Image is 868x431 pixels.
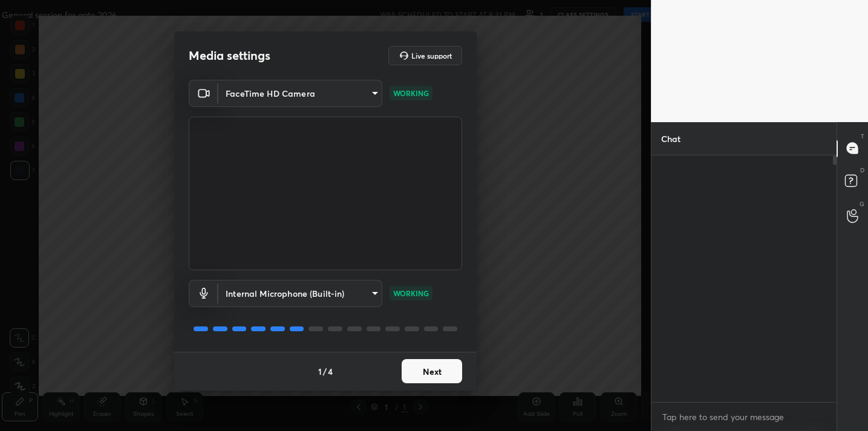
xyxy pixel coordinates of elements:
[323,365,327,378] h4: /
[393,88,429,99] p: WORKING
[411,52,452,59] h5: Live support
[218,280,382,307] div: FaceTime HD Camera
[402,359,462,383] button: Next
[651,123,690,155] p: Chat
[861,132,864,141] p: T
[189,48,270,63] h2: Media settings
[393,288,429,299] p: WORKING
[218,80,382,107] div: FaceTime HD Camera
[328,365,333,378] h4: 4
[860,166,864,175] p: D
[860,199,864,209] p: G
[318,365,322,378] h4: 1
